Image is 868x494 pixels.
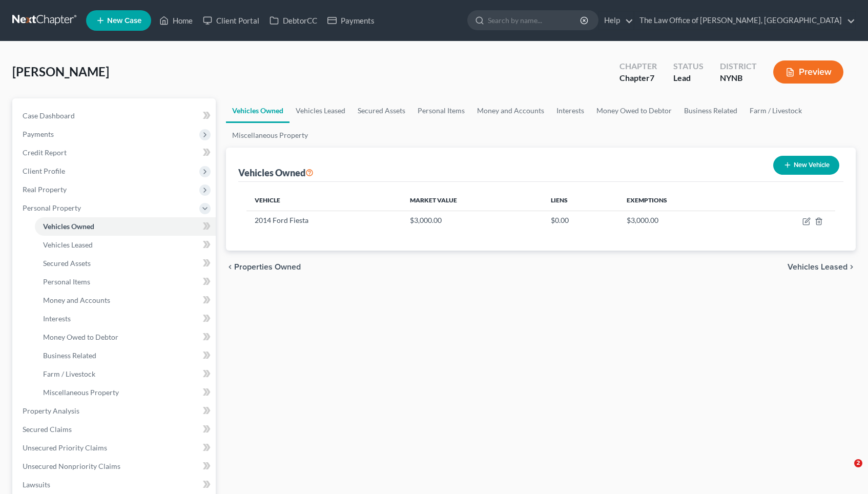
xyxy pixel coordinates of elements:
th: Market Value [402,190,543,211]
span: Vehicles Leased [788,263,848,271]
a: Personal Items [35,273,216,291]
a: The Law Office of [PERSON_NAME], [GEOGRAPHIC_DATA] [634,11,855,30]
div: Status [673,60,704,72]
button: New Vehicle [773,156,839,175]
span: Payments [23,130,54,138]
a: Business Related [678,98,743,123]
span: Interests [43,314,71,323]
a: Lawsuits [14,476,216,494]
a: Vehicles Leased [35,236,216,254]
a: Payments [322,11,380,30]
a: Property Analysis [14,402,216,420]
td: 2014 Ford Fiesta [246,211,402,230]
button: Vehicles Leased chevron_right [788,263,856,271]
div: District [720,60,757,72]
button: Preview [773,60,843,84]
a: Secured Assets [35,254,216,273]
span: Farm / Livestock [43,369,95,378]
a: Personal Items [411,98,471,123]
a: Interests [550,98,590,123]
span: Lawsuits [23,480,50,489]
a: Farm / Livestock [743,98,808,123]
a: Secured Assets [352,98,411,123]
span: Unsecured Priority Claims [23,443,107,452]
a: Case Dashboard [14,107,216,125]
a: Money Owed to Debtor [35,328,216,346]
span: Real Property [23,185,67,194]
a: Unsecured Priority Claims [14,439,216,457]
span: New Case [107,17,141,25]
th: Vehicle [246,190,402,211]
th: Liens [543,190,618,211]
a: Vehicles Leased [290,98,352,123]
span: Money Owed to Debtor [43,333,118,341]
div: Lead [673,72,704,84]
a: DebtorCC [264,11,322,30]
div: Vehicles Owned [238,167,314,179]
i: chevron_left [226,263,234,271]
a: Vehicles Owned [35,217,216,236]
a: Vehicles Owned [226,98,290,123]
span: 7 [650,73,654,83]
a: Money and Accounts [471,98,550,123]
a: Money and Accounts [35,291,216,310]
span: Vehicles Leased [43,240,93,249]
td: $3,000.00 [618,211,745,230]
iframe: Intercom live chat [833,459,858,484]
a: Money Owed to Debtor [590,98,678,123]
span: [PERSON_NAME] [12,64,109,79]
button: chevron_left Properties Owned [226,263,301,271]
span: Case Dashboard [23,111,75,120]
i: chevron_right [848,263,856,271]
th: Exemptions [618,190,745,211]
span: 2 [854,459,862,467]
div: NYNB [720,72,757,84]
td: $3,000.00 [402,211,543,230]
span: Personal Property [23,203,81,212]
a: Unsecured Nonpriority Claims [14,457,216,476]
span: Client Profile [23,167,65,175]
a: Help [599,11,633,30]
span: Property Analysis [23,406,79,415]
td: $0.00 [543,211,618,230]
a: Farm / Livestock [35,365,216,383]
span: Personal Items [43,277,90,286]
span: Business Related [43,351,96,360]
a: Business Related [35,346,216,365]
a: Home [154,11,198,30]
span: Vehicles Owned [43,222,94,231]
input: Search by name... [488,11,582,30]
div: Chapter [619,60,657,72]
span: Secured Claims [23,425,72,434]
span: Unsecured Nonpriority Claims [23,462,120,470]
span: Secured Assets [43,259,91,267]
span: Money and Accounts [43,296,110,304]
a: Interests [35,310,216,328]
a: Credit Report [14,143,216,162]
a: Secured Claims [14,420,216,439]
span: Properties Owned [234,263,301,271]
a: Miscellaneous Property [226,123,314,148]
div: Chapter [619,72,657,84]
a: Miscellaneous Property [35,383,216,402]
span: Miscellaneous Property [43,388,119,397]
span: Credit Report [23,148,67,157]
a: Client Portal [198,11,264,30]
